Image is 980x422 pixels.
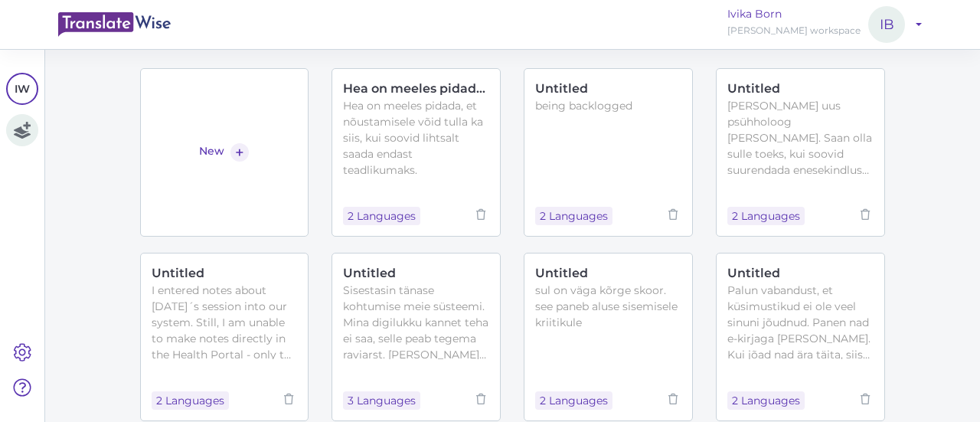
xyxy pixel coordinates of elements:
[727,6,861,22] p: Ivika Born
[727,391,805,410] div: 2 Languages
[535,283,681,331] div: sul on väga kõrge skoor. see paneb aluse sisemisele kriitikule
[343,80,489,98] div: Hea on meeles pidada, et nõustamisele võid tulla ka siis, kui soovid lihtsalt saada endast teadlikum
[152,283,298,359] div: I entered notes about [DATE]´s session into our system. Still, I am unable to make notes directly...
[58,12,171,37] img: main-logo.d08478e9.svg
[343,283,489,359] div: Sisestasin tänase kohtumise meie süsteemi. Mina digilukku kannet teha ei saa, selle peab tegema r...
[535,98,681,114] div: being backlogged
[868,6,905,43] span: IB
[727,80,874,98] div: Untitled
[343,98,489,175] div: Hea on meeles pidada, et nõustamisele võid tulla ka siis, kui soovid lihtsalt saada endast teadli...
[535,207,612,225] div: 2 Languages
[727,98,874,175] div: [PERSON_NAME] uus psühholoog [PERSON_NAME]. Saan olla sulle toeks, kui soovid suurendada enesekin...
[727,207,805,225] div: 2 Languages
[727,25,861,36] span: [PERSON_NAME] workspace
[727,264,874,283] div: Untitled
[343,391,420,410] div: 3 Languages
[727,283,874,359] div: Palun vabandust, et küsimustikud ei ole veel sinuni jõudnud. Panen nad e-kirjaga [PERSON_NAME]. K...
[140,68,309,237] a: New+
[6,73,38,105] a: IW
[152,391,229,410] div: 2 Languages
[152,264,298,283] div: Untitled
[230,143,249,162] div: +
[343,264,489,283] div: Untitled
[535,80,681,98] div: Untitled
[343,207,420,225] div: 2 Languages
[727,6,922,43] a: Ivika Born[PERSON_NAME] workspaceIB
[535,391,612,410] div: 2 Languages
[535,264,681,283] div: Untitled
[199,143,224,162] div: New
